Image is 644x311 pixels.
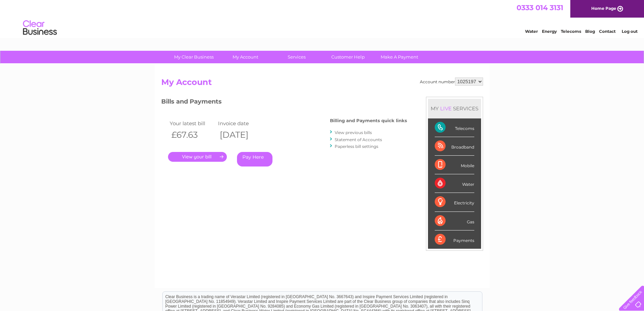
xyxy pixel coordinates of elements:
[428,99,481,118] div: MY SERVICES
[435,118,474,137] div: Telecoms
[168,119,217,128] td: Your latest bill
[435,230,474,249] div: Payments
[561,29,581,34] a: Telecoms
[435,156,474,174] div: Mobile
[217,51,273,63] a: My Account
[517,3,563,12] a: 0333 014 3131
[330,118,407,123] h4: Billing and Payments quick links
[161,77,483,90] h2: My Account
[269,51,325,63] a: Services
[320,51,376,63] a: Customer Help
[161,97,407,109] h3: Bills and Payments
[163,4,482,33] div: Clear Business is a trading name of Verastar Limited (registered in [GEOGRAPHIC_DATA] No. 3667643...
[435,193,474,212] div: Electricity
[168,128,217,142] th: £67.63
[585,29,595,34] a: Blog
[435,137,474,156] div: Broadband
[435,212,474,230] div: Gas
[335,144,378,149] a: Paperless bill settings
[335,130,372,135] a: View previous bills
[335,137,382,142] a: Statement of Accounts
[237,152,272,166] a: Pay Here
[525,29,538,34] a: Water
[372,51,427,63] a: Make A Payment
[23,18,57,38] img: logo.png
[168,152,227,162] a: .
[542,29,557,34] a: Energy
[599,29,616,34] a: Contact
[435,174,474,193] div: Water
[439,105,453,112] div: LIVE
[420,77,483,86] div: Account number
[622,29,638,34] a: Log out
[216,119,265,128] td: Invoice date
[216,128,265,142] th: [DATE]
[166,51,222,63] a: My Clear Business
